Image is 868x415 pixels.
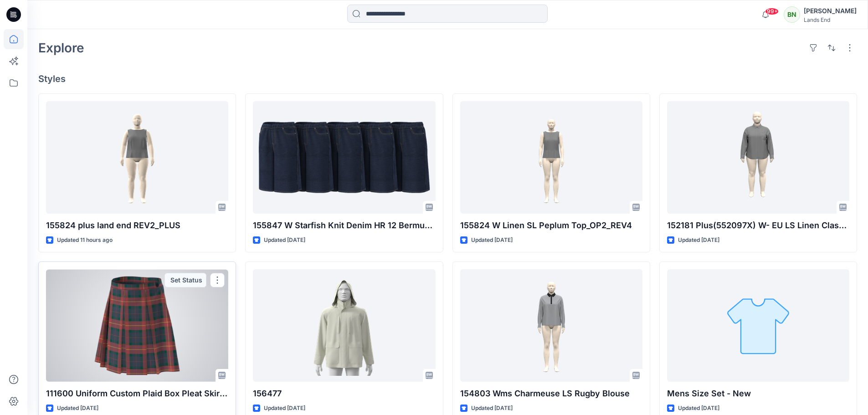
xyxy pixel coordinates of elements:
[667,269,849,382] a: Mens Size Set - New
[57,236,113,245] p: Updated 11 hours ago
[471,236,513,245] p: Updated [DATE]
[471,404,513,413] p: Updated [DATE]
[264,236,305,245] p: Updated [DATE]
[460,387,642,400] p: 154803 Wms Charmeuse LS Rugby Blouse
[678,404,719,413] p: Updated [DATE]
[253,101,435,214] a: 155847 W Starfish Knit Denim HR 12 Bermuda Short
[253,269,435,382] a: 156477
[46,387,228,400] p: 111600 Uniform Custom Plaid Box Pleat Skirt Top Of Knee
[46,219,228,232] p: 155824 plus land end REV2_PLUS
[253,219,435,232] p: 155847 W Starfish Knit Denim HR 12 Bermuda Short
[46,101,228,214] a: 155824 plus land end REV2_PLUS
[667,101,849,214] a: 152181 Plus(552097X) W- EU LS Linen Classic Button- Through Shirt_REV03
[38,41,84,55] h2: Explore
[765,8,779,15] span: 99+
[460,101,642,214] a: 155824 W Linen SL Peplum Top_OP2_REV4
[667,219,849,232] p: 152181 Plus(552097X) W- EU LS Linen Classic Button- Through Shirt_REV03
[667,387,849,400] p: Mens Size Set - New
[678,236,719,245] p: Updated [DATE]
[460,219,642,232] p: 155824 W Linen SL Peplum Top_OP2_REV4
[46,269,228,382] a: 111600 Uniform Custom Plaid Box Pleat Skirt Top Of Knee
[38,73,857,84] h4: Styles
[804,16,857,23] div: Lands End
[460,269,642,382] a: 154803 Wms Charmeuse LS Rugby Blouse
[804,5,857,16] div: [PERSON_NAME]
[253,387,435,400] p: 156477
[57,404,98,413] p: Updated [DATE]
[264,404,305,413] p: Updated [DATE]
[784,6,800,23] div: BN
